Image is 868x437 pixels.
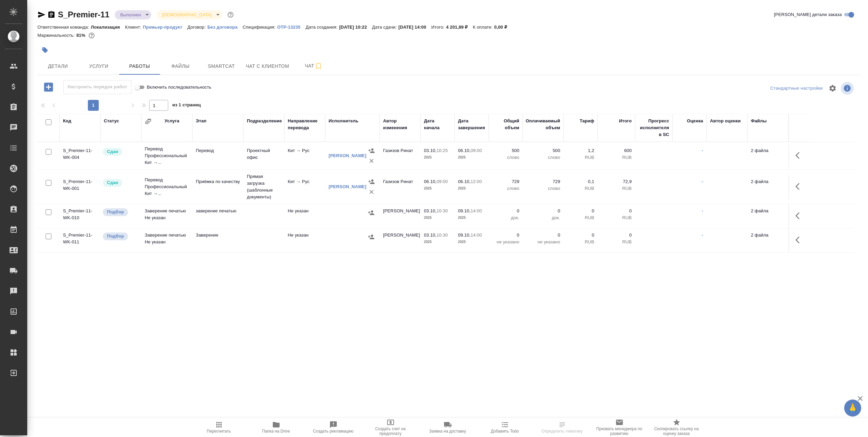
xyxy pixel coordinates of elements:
span: Детали [42,62,74,71]
div: Оценка [687,118,703,124]
p: Сдан [107,148,118,155]
p: 0,1 [567,178,594,185]
p: Локализация [91,25,125,30]
p: Клиент: [125,25,143,30]
svg: Подписаться [314,62,322,70]
p: Дата создания: [305,25,339,30]
td: [PERSON_NAME] [380,228,421,252]
div: Дата начала [424,118,451,131]
td: S_Premier-11-WK-010 [60,204,100,228]
p: 2025 [424,185,451,192]
p: 2025 [458,214,485,221]
p: 03.10, [424,232,437,238]
div: Подразделение [247,118,282,124]
p: 14:00 [471,208,482,213]
p: RUB [567,239,594,245]
a: - [702,232,703,238]
p: 600 [601,147,632,154]
p: 06.10, [458,179,471,184]
a: OTP-13235 [277,24,305,30]
p: не указано [526,239,560,245]
p: 10:30 [437,208,448,213]
div: split button [769,83,824,94]
p: OTP-13235 [277,25,305,30]
td: Кит → Рус [284,175,325,199]
td: Газизов Ринат [380,144,421,168]
span: [PERSON_NAME] детали заказа [774,11,842,18]
div: Исполнитель [329,118,359,124]
p: 0 [492,208,519,214]
p: 2025 [424,239,451,245]
td: Не указан [284,228,325,252]
p: 06.10, [424,179,437,184]
p: 0 [601,208,632,214]
div: Код [63,118,71,124]
p: слово [526,154,560,161]
a: Без договора [207,24,243,30]
p: 2025 [458,185,485,192]
p: 2 файла [751,232,785,239]
div: Этап [196,118,206,124]
p: Дата сдачи: [372,25,398,30]
span: Работы [123,62,156,71]
p: док. [526,214,560,221]
button: Здесь прячутся важные кнопки [791,208,808,224]
p: 06.10, [458,148,471,153]
p: К оплате: [473,25,494,30]
p: 729 [492,178,519,185]
button: Скопировать ссылку [47,11,56,19]
p: RUB [601,154,632,161]
div: Автор изменения [383,118,417,131]
a: - [702,208,703,213]
p: 729 [526,178,560,185]
p: 2 файла [751,208,785,214]
p: 0 [567,232,594,239]
p: 500 [492,147,519,154]
button: 672.90 RUB; [87,31,96,40]
p: Приёмка по качеству [196,178,240,185]
p: 09:00 [437,179,448,184]
p: RUB [567,214,594,221]
button: [DEMOGRAPHIC_DATA] [160,12,214,18]
td: [PERSON_NAME] [380,204,421,228]
button: Удалить [366,187,377,197]
p: 2 файла [751,147,785,154]
div: Общий объем [492,118,519,131]
td: S_Premier-11-WK-011 [60,228,100,252]
button: Выполнен [118,12,143,18]
button: Здесь прячутся важные кнопки [791,178,808,195]
p: док. [492,214,519,221]
span: Чат [297,62,330,70]
p: [DATE] 10:22 [339,25,372,30]
div: Выполнен [115,10,151,19]
div: Тариф [580,118,594,124]
div: Можно подбирать исполнителей [102,208,138,217]
span: Файлы [164,62,197,71]
p: 500 [526,147,560,154]
p: 03.10, [424,208,437,213]
p: 2025 [458,154,485,161]
td: Кит → Рус [284,144,325,168]
span: Smartcat [205,62,238,71]
p: 2 файла [751,178,785,185]
span: Чат с клиентом [246,62,289,71]
p: 10:25 [437,148,448,153]
td: Перевод Профессиональный Кит →... [141,173,192,200]
p: слово [492,154,519,161]
p: 10:30 [437,232,448,238]
p: 0 [526,208,560,214]
td: S_Premier-11-WK-001 [60,175,100,199]
span: Услуги [82,62,115,71]
div: Итого [619,118,632,124]
p: 09.10, [458,232,471,238]
td: Проектный офис [243,144,284,168]
p: Заверение [196,232,240,239]
p: 0 [601,232,632,239]
div: Автор оценки [710,118,741,124]
button: Назначить [366,177,377,187]
td: Газизов Ринат [380,175,421,199]
p: Маржинальность: [37,33,76,38]
span: Посмотреть информацию [841,82,855,95]
p: 81% [76,33,87,38]
div: Статус [104,118,119,124]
